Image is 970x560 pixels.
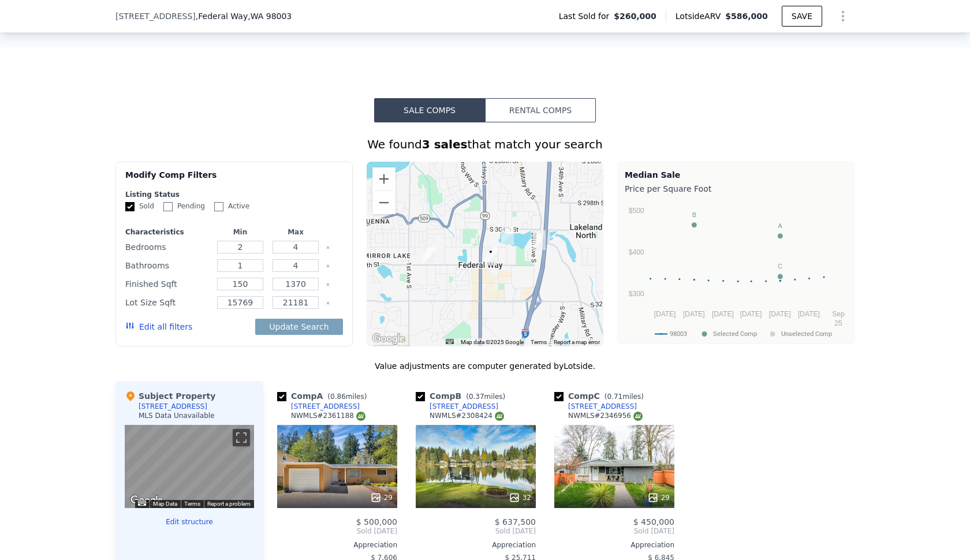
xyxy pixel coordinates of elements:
svg: A chart. [625,197,847,341]
div: NWMLS # 2346956 [568,411,643,421]
text: $300 [629,290,644,298]
span: Last Sold for [559,10,614,22]
img: Google [128,493,166,508]
div: Listing Status [125,190,343,199]
span: Sold [DATE] [416,527,536,536]
div: 1816 S 312th St [484,246,497,266]
div: Finished Sqft [125,276,210,292]
div: [STREET_ADDRESS] [291,402,360,411]
text: $500 [629,207,644,215]
text: [DATE] [683,310,705,318]
button: Map Data [153,500,177,508]
span: $ 637,500 [495,517,536,527]
div: Bedrooms [125,239,210,255]
div: Characteristics [125,227,210,237]
button: Rental Comps [485,98,596,122]
div: MLS Data Unavailable [139,411,215,420]
span: $ 500,000 [356,517,397,527]
text: B [692,211,696,218]
img: NWMLS Logo [495,412,504,421]
text: [DATE] [654,310,676,318]
div: 32 [509,492,531,503]
span: , Federal Way [196,10,292,22]
div: 31125 5th Ave S [423,244,435,264]
button: Update Search [255,319,342,335]
text: Sep [832,310,845,318]
button: Zoom out [372,191,396,214]
div: Appreciation [277,540,397,550]
text: C [778,263,782,270]
text: Unselected Comp [781,330,832,338]
strong: 3 sales [422,137,468,151]
span: Sold [DATE] [554,527,674,536]
a: [STREET_ADDRESS] [416,402,498,411]
button: Keyboard shortcuts [138,501,146,506]
a: Terms (opens in new tab) [184,501,200,507]
div: Value adjustments are computer generated by Lotside . [115,360,855,372]
button: Show Options [831,5,855,28]
div: Modify Comp Filters [125,169,343,190]
button: Toggle fullscreen view [233,429,250,446]
input: Pending [163,202,173,211]
div: Median Sale [625,169,847,181]
div: Street View [125,425,254,508]
div: Comp C [554,390,648,402]
span: 0.71 [607,393,622,401]
span: 0.86 [330,393,346,401]
label: Pending [163,201,205,211]
button: Clear [326,245,330,250]
button: SAVE [782,6,822,27]
input: Sold [125,202,135,211]
div: Price per Square Foot [625,181,847,197]
div: Comp A [277,390,371,402]
div: Subject Property [125,390,215,402]
button: Keyboard shortcuts [446,339,454,344]
button: Clear [326,282,330,287]
text: $400 [629,248,644,256]
span: Map data ©2025 Google [461,339,524,345]
a: Report a map error [554,339,600,345]
div: Appreciation [416,540,536,550]
div: Lot Size Sqft [125,294,210,311]
div: [STREET_ADDRESS] [568,402,637,411]
span: Lotside ARV [676,10,725,22]
label: Active [214,201,249,211]
div: Max [270,227,321,237]
input: Active [214,202,223,211]
span: Sold [DATE] [277,527,397,536]
text: [DATE] [798,310,820,318]
button: Zoom in [372,167,396,191]
div: 2839 S 308th Ln [533,230,546,250]
a: Terms (opens in new tab) [531,339,547,345]
div: Appreciation [554,540,674,550]
div: [STREET_ADDRESS] [139,402,207,411]
span: [STREET_ADDRESS] [115,10,196,22]
div: Comp B [416,390,510,402]
a: Open this area in Google Maps (opens a new window) [128,493,166,508]
img: NWMLS Logo [356,412,365,421]
text: [DATE] [769,310,791,318]
a: Report a problem [207,501,251,507]
label: Sold [125,201,154,211]
button: Edit all filters [125,321,192,333]
a: [STREET_ADDRESS] [277,402,360,411]
div: Min [215,227,266,237]
text: [DATE] [712,310,734,318]
div: NWMLS # 2308424 [430,411,504,421]
text: A [778,222,783,229]
span: , WA 98003 [248,12,292,21]
button: Clear [326,264,330,268]
span: ( miles) [323,393,371,401]
div: 29 [647,492,670,503]
button: Clear [326,301,330,305]
img: Google [370,331,408,346]
div: 29 [370,492,393,503]
span: ( miles) [600,393,648,401]
div: 2204 S 308th St [501,225,514,245]
span: $ 450,000 [633,517,674,527]
div: We found that match your search [115,136,855,152]
span: ( miles) [461,393,510,401]
span: $260,000 [614,10,656,22]
img: NWMLS Logo [633,412,643,421]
